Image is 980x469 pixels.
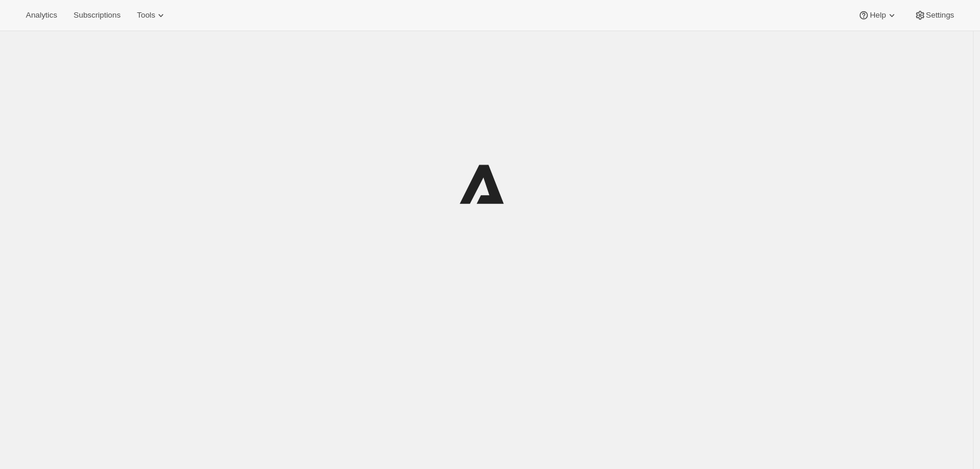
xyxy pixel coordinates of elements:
[851,7,904,24] button: Help
[130,7,174,24] button: Tools
[73,11,120,20] span: Subscriptions
[137,11,155,20] span: Tools
[19,7,64,24] button: Analytics
[26,11,57,20] span: Analytics
[66,7,127,24] button: Subscriptions
[870,11,885,20] span: Help
[926,11,954,20] span: Settings
[907,7,961,24] button: Settings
